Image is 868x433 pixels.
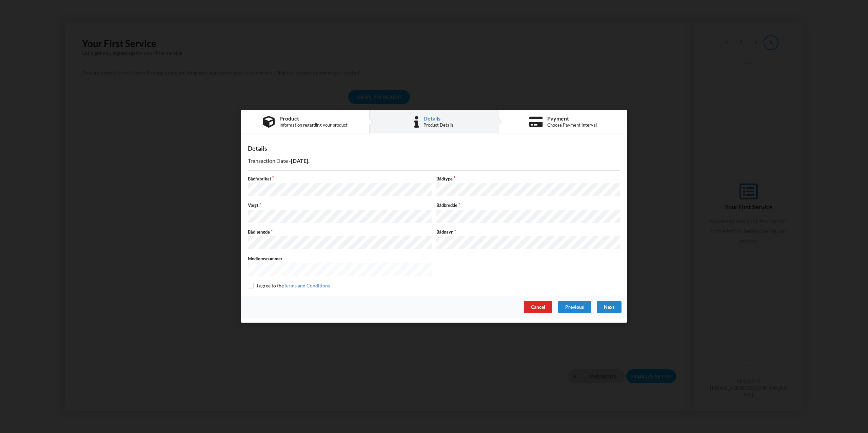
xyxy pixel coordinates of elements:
[248,202,432,209] label: Vægt
[524,301,552,313] div: Cancel
[248,157,620,165] p: Transaction Date - .
[423,116,454,121] div: Details
[436,202,620,209] label: Bådbredde
[547,123,597,128] div: Choose Payment Interval
[558,301,591,313] div: Previous
[279,116,348,121] div: Product
[597,301,622,313] div: Next
[436,176,620,182] label: Bådtype
[547,116,597,121] div: Payment
[248,256,432,262] label: Medlemsnummer
[436,229,620,235] label: Bådnavn
[248,176,432,182] label: Bådfabrikat
[248,283,330,288] label: I agree to the
[284,283,330,288] a: Terms and Conditions
[248,229,432,235] label: Bådlængde
[291,157,308,164] b: [DATE]
[423,123,454,128] div: Product Details
[279,123,348,128] div: Information regarding your product
[248,145,620,152] div: Details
